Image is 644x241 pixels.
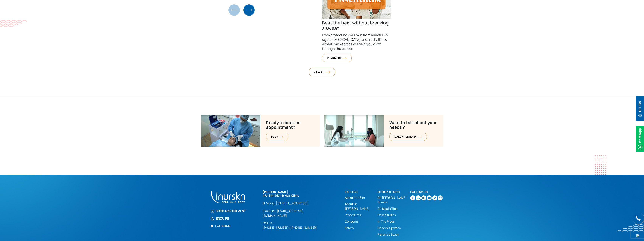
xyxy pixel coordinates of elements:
p: Ready to book an appointment? [266,120,314,130]
a: Procedures [345,213,378,217]
span: BOOK [271,135,283,138]
a: Dr. Sejal's Tips [378,206,410,211]
img: inurskn-footer-logo [210,190,245,204]
a: In The Press [378,219,410,224]
a: Case Studies [378,213,410,217]
div: / [263,190,340,230]
img: dotes1 [595,155,606,175]
h2: [PERSON_NAME] - InUrSkn Skin & Hair Clinic [263,190,325,197]
img: bluewave [617,224,644,232]
img: orange-arrow [279,136,283,138]
a: About InUrSkn [345,195,378,200]
img: linkedin [416,195,421,200]
img: Location [210,225,213,228]
a: About Dr. [PERSON_NAME] [345,202,378,211]
span: View All [314,70,330,74]
img: offerBt [636,96,644,121]
span: Read More [327,56,347,60]
a: Read Moreorange-arrow [322,54,352,62]
img: BlueNextArrow [243,4,255,16]
a: Email Us - [EMAIL_ADDRESS][DOMAIN_NAME] [263,209,325,218]
img: facebook [410,195,415,200]
a: Enquire [210,216,258,221]
p: From protecting your skin from harmful UV rays to [MEDICAL_DATA] and fresh, these expert-backed t... [322,33,391,51]
img: youtube [427,195,432,200]
h2: Explore [345,190,378,194]
h2: Other Things [378,190,410,194]
img: Ready-to-book [324,115,384,147]
a: MAKE AN enquiryorange-arrow [389,133,427,141]
a: Call Us - [PHONE_NUMBER] [263,221,289,230]
img: orange-arrow [417,136,422,138]
img: up-blue-arrow.svg [636,234,639,237]
a: [PHONE_NUMBER] [290,225,317,230]
h2: Follow Us [410,190,443,194]
img: Enquire [210,217,214,221]
img: orange-arrow [326,71,330,73]
img: Book Appointment [210,210,214,213]
a: Dr. [PERSON_NAME] Speaks [378,195,410,204]
a: B-Wing, [STREET_ADDRESS] [263,201,325,205]
a: View Allorange-arrow [309,68,335,76]
div: Next slide [243,4,255,16]
a: Concerns [345,219,378,224]
h4: Beat the heat without breaking a sweat [322,20,391,31]
img: sejal-saheta-dermatologist [432,195,437,200]
img: instagram [421,195,426,200]
a: General Updates [378,226,410,230]
a: Offers [345,226,378,230]
img: Whatsappicon [636,126,644,152]
p: Want to talk about your needs ? [389,120,437,130]
a: BOOKorange-arrow [266,133,288,141]
span: MAKE AN enquiry [394,135,422,138]
a: Patient’s Speak [378,232,410,237]
img: Want-to-talk-about [201,115,260,147]
a: Location [210,224,258,228]
img: Skin-and-Hair-Clinic [438,195,443,200]
img: orange-arrow [342,57,347,59]
a: Book Appointment [210,209,258,213]
a: Whatsappicon [636,136,644,141]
